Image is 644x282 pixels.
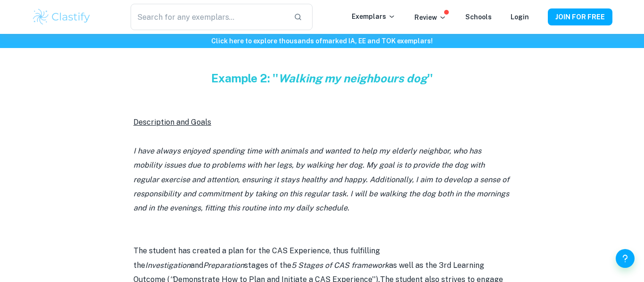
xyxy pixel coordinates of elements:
[465,13,492,21] a: Schools
[2,36,642,46] h6: Click here to explore thousands of marked IA, EE and TOK exemplars !
[133,146,509,213] i: I have always enjoyed spending time with animals and wanted to help my elderly neighbor, who has ...
[278,72,427,85] i: Walking my neighbours dog
[548,8,612,25] button: JOIN FOR FREE
[133,118,211,127] u: Description and Goals
[352,11,396,22] p: Exemplars
[145,261,190,270] i: Investigation
[291,261,389,270] i: 5 Stages of CAS framework
[616,249,635,268] button: Help and Feedback
[203,261,244,270] i: Preparation
[32,8,91,26] img: Clastify logo
[414,12,446,23] p: Review
[131,4,286,30] input: Search for any exemplars...
[211,72,433,85] span: Example 2: '' ''
[511,13,529,21] a: Login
